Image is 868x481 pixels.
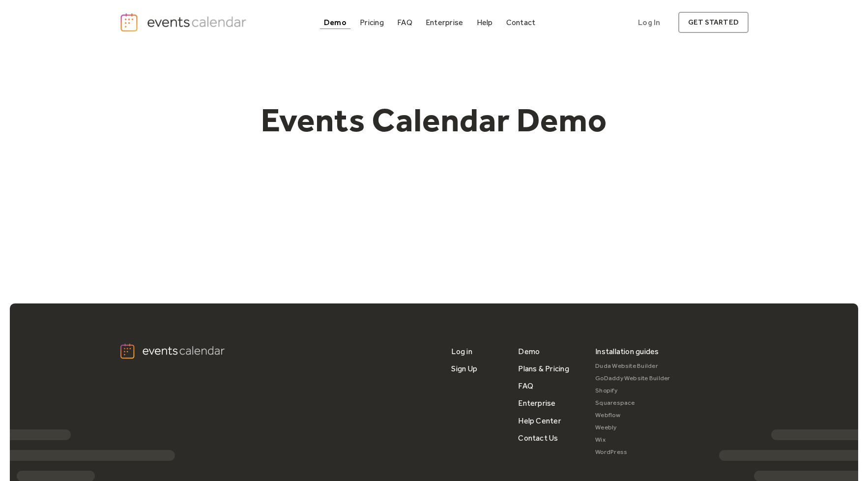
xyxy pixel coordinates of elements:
a: get started [678,12,749,33]
a: Pricing [356,16,388,29]
a: Log in [451,343,472,360]
a: Weebly [595,421,670,434]
a: Sign Up [451,360,477,377]
div: Contact [506,20,536,25]
a: Log In [628,12,670,33]
div: Enterprise [426,20,463,25]
a: Webflow [595,409,670,421]
a: Contact [502,16,540,29]
a: FAQ [518,377,533,394]
a: Shopify [595,385,670,397]
a: Demo [518,343,540,360]
div: Help [477,20,493,25]
a: Plans & Pricing [518,360,569,377]
a: Squarespace [595,397,670,409]
a: Wix [595,434,670,446]
a: Contact Us [518,429,558,447]
a: Enterprise [422,16,467,29]
h1: Events Calendar Demo [245,100,623,140]
div: Installation guides [595,343,659,360]
div: FAQ [397,20,412,25]
a: GoDaddy Website Builder [595,372,670,385]
a: WordPress [595,446,670,458]
a: Demo [320,16,350,29]
a: Enterprise [518,394,555,412]
div: Demo [324,20,347,25]
a: home [119,12,249,32]
a: Help [473,16,497,29]
div: Pricing [360,20,384,25]
a: Help Center [518,412,561,429]
a: Duda Website Builder [595,360,670,372]
a: FAQ [393,16,416,29]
